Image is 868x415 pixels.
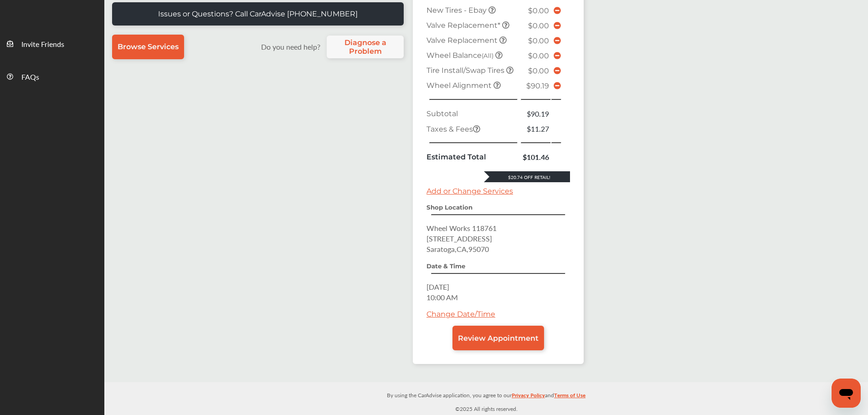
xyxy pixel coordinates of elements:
[458,334,539,343] span: Review Appointment
[426,310,495,318] a: Change Date/Time
[426,21,502,30] span: Valve Replacement*
[257,41,324,52] label: Do you need help?
[426,81,493,90] span: Wheel Alignment
[426,66,506,75] span: Tire Install/Swap Tires
[426,6,488,15] span: New Tires - Ebay
[426,187,513,195] a: Add or Change Services
[112,35,184,59] a: Browse Services
[426,244,489,254] span: Saratoga , CA , 95070
[104,390,868,400] p: By using the CarAdvise application, you agree to our and
[426,233,492,244] span: [STREET_ADDRESS]
[554,390,586,404] a: Terms of Use
[426,51,495,60] span: Wheel Balance
[426,125,480,133] span: Taxes & Fees
[520,121,551,136] td: $11.27
[482,52,493,59] small: (All)
[426,262,465,270] strong: Date & Time
[526,82,549,90] span: $90.19
[118,42,179,51] span: Browse Services
[426,292,458,302] span: 10:00 AM
[424,106,520,121] td: Subtotal
[21,72,39,83] span: FAQs
[426,223,497,233] span: Wheel Works 118761
[528,6,549,15] span: $0.00
[512,390,545,404] a: Privacy Policy
[528,36,549,45] span: $0.00
[520,149,551,164] td: $101.46
[452,326,544,350] a: Review Appointment
[104,382,868,415] div: © 2025 All rights reserved.
[158,10,358,18] p: Issues or Questions? Call CarAdvise [PHONE_NUMBER]
[520,106,551,121] td: $90.19
[528,67,549,75] span: $0.00
[426,36,499,45] span: Valve Replacement
[424,149,520,164] td: Estimated Total
[426,204,473,211] strong: Shop Location
[484,174,570,180] div: $20.74 Off Retail!
[528,21,549,30] span: $0.00
[327,36,404,58] a: Diagnose a Problem
[832,379,861,408] iframe: Button to launch messaging window
[21,39,64,51] span: Invite Friends
[426,282,449,292] span: [DATE]
[112,2,404,26] a: Issues or Questions? Call CarAdvise [PHONE_NUMBER]
[331,38,399,56] span: Diagnose a Problem
[528,51,549,60] span: $0.00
